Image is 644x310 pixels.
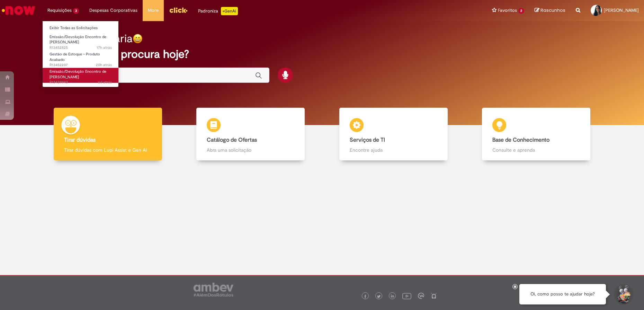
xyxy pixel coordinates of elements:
[207,136,257,143] b: Catálogo de Ofertas
[322,108,465,161] a: Serviços de TI Encontre ajuda
[96,62,112,68] time: 27/08/2025 12:25:01
[43,24,119,32] a: Exibir Todas as Solicitações
[402,291,411,300] img: logo_footer_youtube.png
[518,8,524,14] span: 2
[73,8,79,14] span: 3
[47,7,72,14] span: Requisições
[148,7,159,14] span: More
[43,33,119,48] a: Aberto R13452825 : Emissão/Devolução Encontro de Contas Fornecedor
[350,147,437,153] p: Encontre ajuda
[519,284,606,304] div: Oi, como posso te ajudar hoje?
[50,80,112,85] span: R13439943
[64,147,152,153] p: Tirar dúvidas com Lupi Assist e Gen Ai
[169,5,188,15] img: click_logo_yellow_360x200.png
[418,293,424,299] img: logo_footer_workplace.png
[465,108,608,161] a: Base de Conhecimento Consulte e aprenda
[1,3,36,17] img: ServiceNow
[42,21,119,87] ul: Requisições
[492,147,580,153] p: Consulte e aprenda
[50,45,112,51] span: R13452825
[194,283,233,296] img: logo_footer_ambev_rotulo_gray.png
[89,7,137,14] span: Despesas Corporativas
[98,80,112,85] span: 6d atrás
[43,68,119,83] a: Aberto R13439943 : Emissão/Devolução Encontro de Contas Fornecedor
[59,48,585,60] h2: O que você procura hoje?
[36,108,179,161] a: Tirar dúvidas Tirar dúvidas com Lupi Assist e Gen Ai
[50,34,106,45] span: Emissão/Devolução Encontro de [PERSON_NAME]
[613,284,634,305] button: Iniciar Conversa de Suporte
[98,80,112,85] time: 22/08/2025 13:42:43
[498,7,517,14] span: Favoritos
[207,147,294,153] p: Abra uma solicitação
[198,7,238,15] div: Padroniza
[431,293,437,299] img: logo_footer_naosei.png
[221,7,238,15] p: +GenAi
[50,52,100,62] span: Gestão de Estoque – Produto Acabado
[535,7,565,14] a: Rascunhos
[96,62,112,68] span: 20h atrás
[492,136,549,143] b: Base de Conhecimento
[50,69,106,80] span: Emissão/Devolução Encontro de [PERSON_NAME]
[540,7,565,14] span: Rascunhos
[50,62,112,68] span: R13452207
[97,45,112,50] time: 27/08/2025 14:36:37
[97,45,112,50] span: 17h atrás
[133,34,143,44] img: happy-face.png
[604,7,639,13] span: [PERSON_NAME]
[377,295,381,298] img: logo_footer_twitter.png
[179,108,322,161] a: Catálogo de Ofertas Abra uma solicitação
[350,136,385,143] b: Serviços de TI
[43,51,119,65] a: Aberto R13452207 : Gestão de Estoque – Produto Acabado
[364,295,367,298] img: logo_footer_facebook.png
[391,294,394,299] img: logo_footer_linkedin.png
[64,136,96,143] b: Tirar dúvidas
